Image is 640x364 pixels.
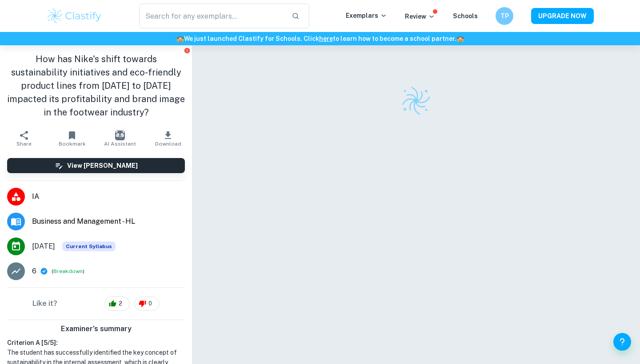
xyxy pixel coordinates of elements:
p: 6 [32,266,36,277]
a: here [319,35,333,42]
p: Exemplars [346,11,387,20]
span: IA [32,191,185,202]
div: 0 [134,297,160,311]
img: Clastify logo [400,85,432,116]
img: AI Assistant [115,131,125,140]
span: Current Syllabus [62,241,116,251]
button: Report issue [184,47,190,54]
span: Business and Management - HL [32,216,185,227]
span: 2 [114,299,127,308]
h6: Examiner's summary [4,324,188,334]
h6: TP [500,11,510,21]
div: 2 [104,297,130,311]
span: Bookmark [59,141,86,147]
button: Breakdown [53,267,83,275]
button: TP [496,7,513,25]
p: Review [405,12,435,21]
input: Search for any exemplars... [139,4,284,28]
span: Share [16,141,32,147]
button: AI Assistant [96,126,144,151]
span: Download [155,141,181,147]
span: ( ) [52,267,84,276]
span: [DATE] [32,241,55,252]
h1: How has Nike's shift towards sustainability initiatives and eco-friendly product lines from [DATE... [7,52,185,119]
h6: Like it? [32,298,57,309]
button: UPGRADE NOW [531,8,594,24]
span: 🏫 [176,35,184,42]
div: This exemplar is based on the current syllabus. Feel free to refer to it for inspiration/ideas wh... [62,241,116,251]
img: Clastify logo [46,7,103,25]
a: Schools [453,12,478,20]
button: View [PERSON_NAME] [7,158,185,173]
h6: We just launched Clastify for Schools. Click to learn how to become a school partner. [2,34,638,44]
button: Help and Feedback [613,333,631,351]
button: Bookmark [48,126,96,151]
span: 0 [144,299,157,308]
button: Download [144,126,192,151]
h6: View [PERSON_NAME] [67,161,138,170]
span: AI Assistant [104,141,136,147]
span: 🏫 [456,35,464,42]
h6: Criterion A [ 5 / 5 ]: [7,338,185,348]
